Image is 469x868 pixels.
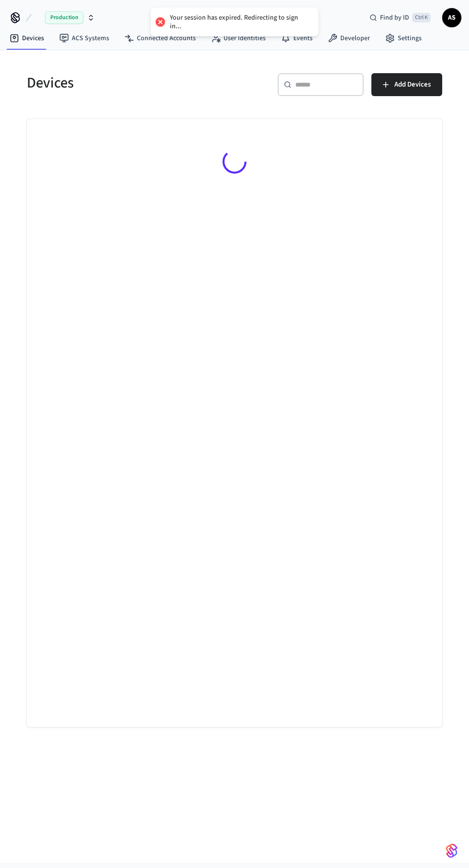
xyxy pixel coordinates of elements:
[170,13,309,31] div: Your session has expired. Redirecting to sign in...
[378,30,429,47] a: Settings
[362,9,438,26] div: Find by IDCtrl K
[442,8,461,27] button: AS
[27,73,229,93] h5: Devices
[446,843,458,858] img: SeamLogoGradient.69752ec5.svg
[273,30,320,47] a: Events
[45,11,83,24] span: Production
[412,13,431,22] span: Ctrl K
[371,73,442,96] button: Add Devices
[117,30,203,47] a: Connected Accounts
[2,30,52,47] a: Devices
[443,9,460,26] span: AS
[52,30,117,47] a: ACS Systems
[380,13,409,22] span: Find by ID
[394,78,431,91] span: Add Devices
[320,30,378,47] a: Developer
[203,30,273,47] a: User Identities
